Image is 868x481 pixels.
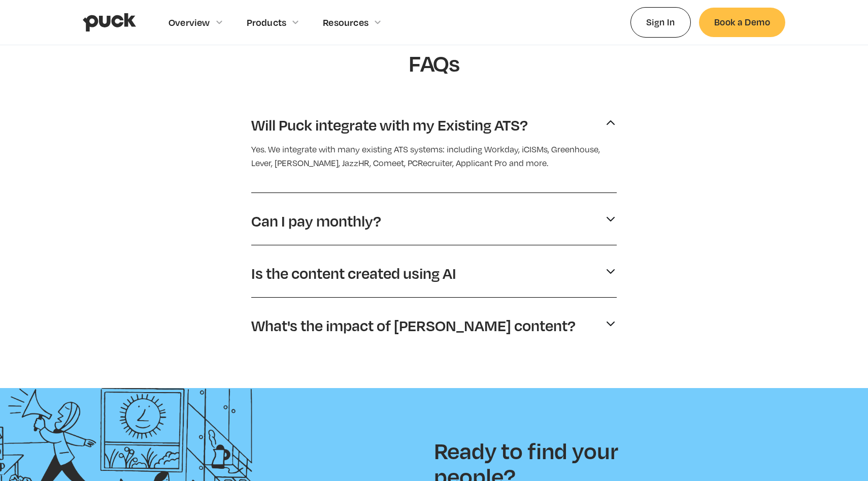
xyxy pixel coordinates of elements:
div: Resources [323,17,369,28]
div: Products [247,17,287,28]
p: Is the content created using AI [251,264,456,283]
p: Will Puck integrate with my Existing ATS? [251,115,528,135]
div: Overview [169,17,210,28]
p: Can I pay monthly? [251,211,381,231]
p: Yes. We integrate with many existing ATS systems: including Workday, iCISMs, Greenhouse, Lever, [... [251,143,617,170]
a: Book a Demo [699,8,785,37]
p: What's the impact of [PERSON_NAME] content? [251,316,576,335]
a: Sign In [630,7,691,37]
h1: FAQs [269,50,599,77]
